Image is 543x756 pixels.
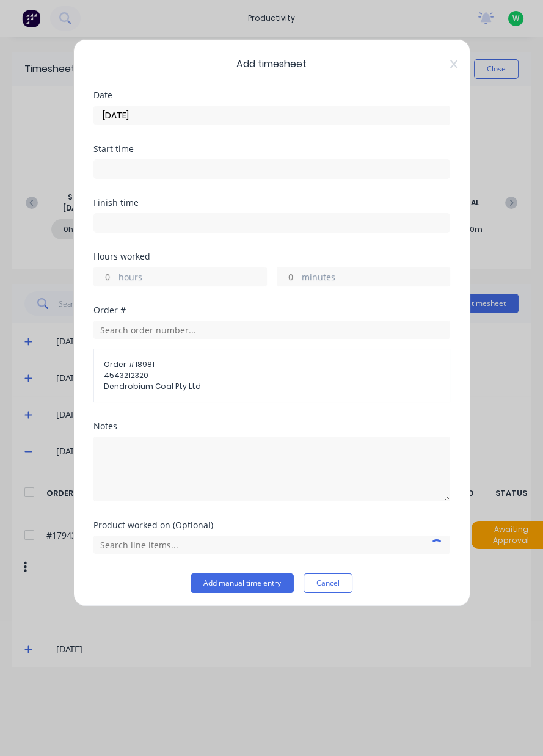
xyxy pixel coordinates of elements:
input: Search order number... [93,321,450,339]
label: hours [118,271,266,286]
input: 0 [277,267,299,286]
span: Add timesheet [93,57,450,71]
label: minutes [302,271,450,286]
div: Notes [93,422,450,431]
button: Cancel [304,573,352,593]
div: Finish time [93,198,450,207]
div: Order # [93,306,450,314]
span: Dendrobium Coal Pty Ltd [104,381,440,392]
span: Order # 18981 [104,359,440,370]
input: Search line items... [93,536,450,554]
div: Product worked on (Optional) [93,521,450,529]
div: Date [93,91,450,100]
span: 4543212320 [104,370,440,381]
button: Add manual time entry [191,573,294,593]
input: 0 [94,267,115,286]
div: Start time [93,145,450,153]
div: Hours worked [93,252,450,261]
